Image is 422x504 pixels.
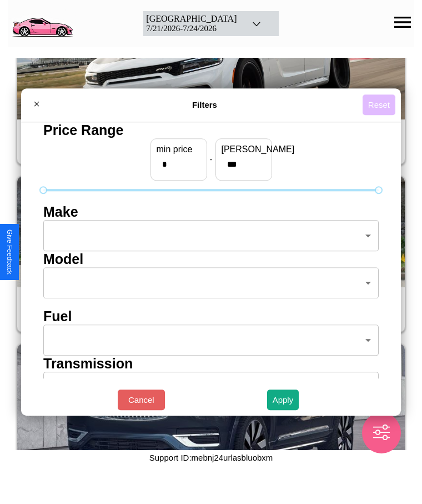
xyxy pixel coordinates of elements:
button: Cancel [118,390,165,410]
div: 7 / 21 / 2026 - 7 / 24 / 2026 [146,24,237,33]
h4: Model [43,251,379,267]
button: Reset [363,94,395,115]
p: - [210,152,213,167]
img: logo [8,6,76,39]
label: [PERSON_NAME] [222,144,266,154]
button: Apply [267,390,299,410]
div: Give Feedback [6,229,13,275]
h4: Make [43,204,379,220]
p: Support ID: mebnj24urlasbluobxm [149,450,273,465]
label: min price [157,144,201,154]
h4: Transmission [43,356,379,372]
h4: Filters [47,100,363,109]
h4: Fuel [43,308,379,325]
div: [GEOGRAPHIC_DATA] [146,14,237,24]
h4: Price Range [43,122,379,138]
